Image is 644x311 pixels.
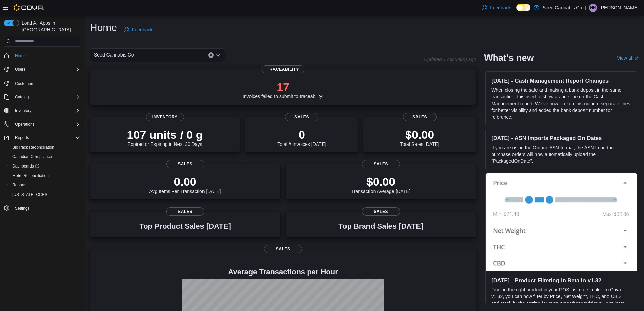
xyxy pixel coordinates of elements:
span: Sales [166,207,204,216]
span: Canadian Compliance [12,154,52,159]
span: Metrc Reconciliation [9,172,80,180]
button: [US_STATE] CCRS [7,190,83,199]
button: Clear input [208,52,214,58]
h2: What's new [484,52,534,63]
span: Catalog [15,94,29,100]
span: Dashboards [9,162,80,170]
a: Dashboards [7,161,83,171]
p: Seed Cannabis Co [543,4,582,12]
div: Invoices failed to submit to traceability. [243,80,324,99]
p: 0 [277,128,326,141]
button: Users [1,65,83,74]
button: Users [12,65,28,73]
button: Catalog [1,92,83,102]
button: Inventory [12,107,34,115]
p: 107 units / 0 g [127,128,203,141]
span: [US_STATE] CCRS [12,192,47,197]
p: | [585,4,586,12]
input: Dark Mode [516,4,530,11]
a: Home [12,52,28,60]
button: Home [1,51,83,61]
p: Updated 1 minute(s) ago [424,57,476,62]
span: Sales [403,113,437,121]
button: Reports [12,134,32,142]
span: Sales [166,160,204,168]
span: Inventory [12,107,80,115]
button: Open list of options [216,52,221,58]
button: Reports [7,180,83,190]
span: Operations [12,120,80,128]
svg: External link [635,56,639,60]
span: Inventory [15,108,31,113]
span: Customers [15,81,34,86]
a: Settings [12,204,32,213]
a: Customers [12,80,37,88]
p: $0.00 [400,128,439,141]
span: Reports [9,181,80,189]
span: Dark Mode [516,11,517,12]
span: Seed Cannabis Co [94,51,134,59]
a: [US_STATE] CCRS [9,191,50,199]
button: Customers [1,78,83,88]
span: BioTrack Reconciliation [9,143,80,151]
p: 17 [243,80,324,94]
div: Avg Items Per Transaction [DATE] [149,175,221,194]
a: View allExternal link [617,55,639,61]
span: Metrc Reconciliation [12,173,49,178]
span: Home [12,51,80,60]
span: Customers [12,79,80,87]
a: Feedback [121,23,155,37]
div: Hannah Halley [589,4,597,12]
button: Settings [1,203,83,213]
p: $0.00 [351,175,411,188]
button: Inventory [1,106,83,115]
span: Dashboards [12,163,39,169]
p: If you are using the Ontario ASN format, the ASN Import in purchase orders will now automatically... [491,144,631,164]
a: Feedback [479,1,513,15]
h3: [DATE] - Cash Management Report Changes [491,77,631,84]
span: Reports [15,135,29,140]
h4: Average Transactions per Hour [95,268,471,276]
button: Operations [12,120,38,128]
img: Cova [14,4,44,11]
button: BioTrack Reconciliation [7,142,83,152]
button: Reports [1,133,83,142]
span: Feedback [132,26,152,33]
h1: Home [90,21,117,35]
span: Sales [285,113,319,121]
span: Operations [15,121,35,127]
h3: [DATE] - ASN Imports Packaged On Dates [491,135,631,141]
span: Settings [15,206,29,211]
span: Traceability [262,65,305,73]
button: Metrc Reconciliation [7,171,83,180]
span: Reports [12,182,26,188]
div: Total # Invoices [DATE] [277,128,326,147]
span: Canadian Compliance [9,153,80,161]
span: HH [590,4,596,12]
a: Reports [9,181,29,189]
div: Transaction Average [DATE] [351,175,411,194]
p: 0.00 [149,175,221,188]
span: Users [15,67,25,72]
a: Dashboards [9,162,42,170]
div: Expired or Expiring in Next 30 Days [127,128,203,147]
span: Reports [12,134,80,142]
a: Canadian Compliance [9,153,55,161]
span: Home [15,53,26,59]
span: Load All Apps in [GEOGRAPHIC_DATA] [19,20,80,33]
button: Canadian Compliance [7,152,83,161]
p: When closing the safe and making a bank deposit in the same transaction, this used to show as one... [491,87,631,120]
span: Washington CCRS [9,191,80,199]
span: Inventory [146,113,184,121]
span: BioTrack Reconciliation [12,145,54,150]
button: Operations [1,119,83,129]
h3: [DATE] - Product Filtering in Beta in v1.32 [491,277,631,284]
a: BioTrack Reconciliation [9,143,57,151]
h3: Top Product Sales [DATE] [139,222,231,230]
span: Feedback [490,4,510,11]
nav: Complex example [4,48,80,231]
button: Catalog [12,93,31,101]
div: Total Sales [DATE] [400,128,439,147]
a: Metrc Reconciliation [9,172,51,180]
span: Users [12,65,80,73]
